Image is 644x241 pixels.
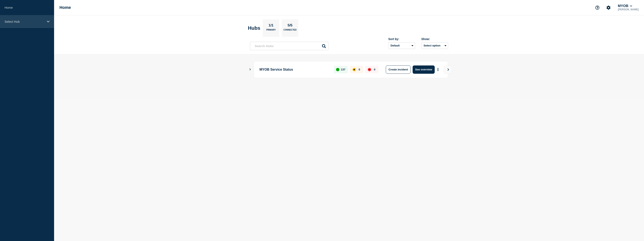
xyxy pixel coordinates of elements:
[617,4,633,8] button: MYOB
[341,68,346,71] p: 137
[388,37,415,41] div: Sort by:
[248,25,260,31] h2: Hubs
[421,42,448,49] button: Select option
[283,29,296,33] p: Connected
[617,8,639,11] p: [PERSON_NAME]
[421,37,448,41] div: Show:
[374,68,375,71] p: 0
[386,65,411,74] button: Create incident
[359,68,360,71] p: 0
[388,42,415,49] select: Sort by
[249,68,251,71] button: Show Connected Hubs
[368,68,371,71] div: down
[353,68,356,71] div: affected
[435,66,441,73] button: More actions
[413,65,434,74] button: See overview
[267,23,275,29] p: 1/1
[250,42,328,50] input: Search Hubs
[604,3,613,12] button: Account settings
[593,3,602,12] button: Support
[286,23,294,29] p: 5/5
[336,68,339,71] div: up
[259,65,329,74] p: MYOB Service Status
[266,29,276,33] p: Primary
[59,5,71,10] h1: Home
[444,65,452,74] button: View
[5,20,44,23] p: Select Hub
